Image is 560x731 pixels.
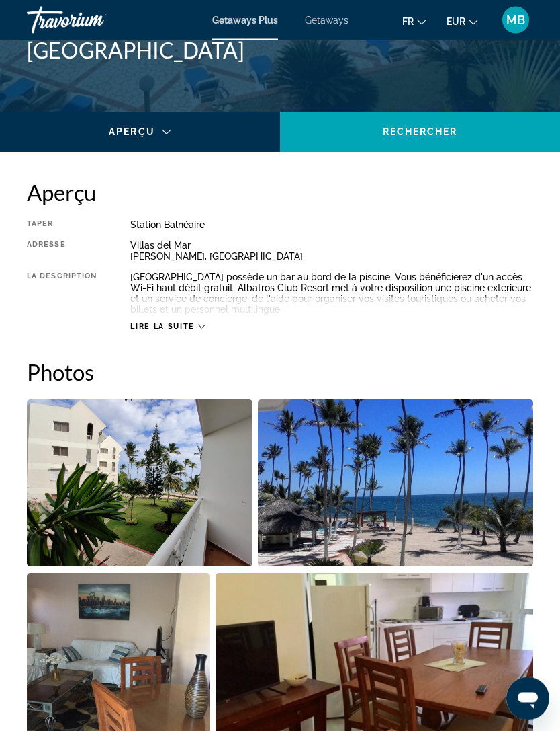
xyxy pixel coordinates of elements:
div: La description [27,272,97,315]
button: Rechercher [280,112,560,153]
iframe: Bouton de lancement de la fenêtre de messagerie [506,677,549,720]
h2: Photos [27,359,533,386]
h1: [GEOGRAPHIC_DATA] [27,38,533,65]
button: Open full-screen image slider [27,399,252,568]
div: Villas del Mar [PERSON_NAME], [GEOGRAPHIC_DATA] [130,241,533,262]
span: MB [506,13,525,27]
h2: Aperçu [27,180,533,206]
span: Lire la suite [130,323,194,332]
button: Open full-screen image slider [258,399,534,568]
button: Lire la suite [130,322,205,332]
div: Taper [27,220,97,231]
span: Rechercher [383,127,458,138]
button: Change language [402,11,426,31]
a: Getaways [305,15,348,26]
button: User Menu [498,6,533,34]
div: [GEOGRAPHIC_DATA] possède un bar au bord de la piscine. Vous bénéficierez d'un accès Wi-Fi haut d... [130,272,533,315]
div: Station balnéaire [130,220,533,231]
button: Change currency [447,11,478,31]
span: EUR [447,16,465,27]
a: Travorium [27,3,161,38]
a: Getaways Plus [212,15,278,26]
div: Adresse [27,241,97,262]
span: fr [402,16,414,27]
